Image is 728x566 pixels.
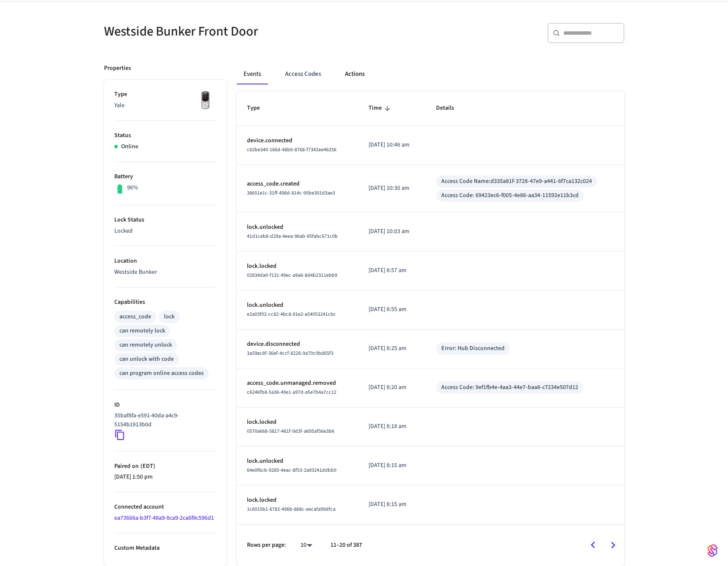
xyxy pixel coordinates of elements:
p: [DATE] 8:15 am [368,500,416,509]
span: 02834da0-f131-49ec-a9a6-8d4b2311ebb9 [247,272,337,279]
span: ( EDT ) [139,462,155,470]
p: Location [114,257,216,266]
p: Battery [114,172,216,181]
button: Events [237,64,268,84]
p: Capabilities [114,298,216,307]
div: Error: Hub Disconnected [441,344,505,353]
p: 35baf8fa-e591-40da-a4c9-5154b1913b0d [114,411,213,429]
p: [DATE] 8:15 am [368,461,416,470]
p: [DATE] 8:55 am [368,305,416,314]
span: 1c6015b1-6782-496b-868c-eecafa99dfca [247,506,336,513]
span: c62be340-166d-48b9-8768-f7342ee46256 [247,146,336,153]
p: Type [114,90,216,99]
span: 64e0f6cb-9285-4eac-8f53-2a93241ddbb0 [247,467,336,474]
p: [DATE] 8:20 am [368,383,416,392]
p: [DATE] 10:46 am [368,141,416,150]
p: lock.unlocked [247,223,348,232]
p: Custom Metadata [114,544,216,553]
p: [DATE] 8:57 am [368,266,416,275]
span: 41d1ceb8-d29a-4eea-96ab-95fabc671c0b [247,233,338,240]
img: SeamLogoGradient.69752ec5.svg [707,544,718,557]
button: Go to previous page [583,535,603,555]
div: can program online access codes [119,369,204,378]
p: Lock Status [114,216,216,225]
p: Yale [114,101,216,110]
button: Go to next page [603,535,623,555]
h5: Westside Bunker Front Door [104,23,359,40]
p: access_code.created [247,180,348,189]
span: 0570a668-5817-461f-9d3f-a695af56e3b6 [247,428,334,435]
p: Online [121,142,138,151]
p: 96% [127,183,138,192]
span: 38651e1c-31ff-498d-814c-95be301d3ae3 [247,189,335,197]
p: Westside Bunker [114,268,216,277]
div: can remotely unlock [119,341,172,350]
p: lock.locked [247,262,348,271]
p: [DATE] 1:50 pm [114,473,216,482]
a: ea73666a-b3f7-48a9-8ca9-2ca6f8c596d1 [114,514,214,522]
p: Connected account [114,503,216,512]
p: [DATE] 10:30 am [368,184,416,193]
p: Rows per page: [247,541,286,550]
div: access_code [119,312,151,321]
span: Time [368,102,393,115]
div: 10 [296,539,317,551]
p: lock.locked [247,496,348,505]
p: device.disconnected [247,340,348,349]
button: Actions [338,64,371,84]
p: Paired on [114,462,216,471]
p: Properties [104,64,131,73]
div: can remotely lock [119,326,165,335]
img: Yale Assure Touchscreen Wifi Smart Lock, Satin Nickel, Front [195,90,216,111]
span: Type [247,102,271,115]
p: [DATE] 8:18 am [368,422,416,431]
div: Access Code Name: d335a81f-3728-47e9-a441-6f7ca132c024 [441,177,592,186]
div: lock [164,312,175,321]
span: 3a59ec8f-36ef-4ccf-8226-9a70c0bd65f3 [247,350,333,357]
p: [DATE] 8:25 am [368,344,416,353]
p: lock.unlocked [247,457,348,466]
p: device.connected [247,136,348,145]
p: Locked [114,227,216,236]
span: Details [436,102,465,115]
button: Access Codes [278,64,328,84]
div: ant example [237,64,624,84]
p: lock.unlocked [247,301,348,310]
p: lock.locked [247,418,348,427]
span: c6246fb8-5a36-49e1-a97d-a5e7b4a7cc12 [247,389,336,396]
div: Access Code: 9ef1fb4e-4aa3-44e7-baa8-c7234e507d12 [441,383,578,392]
div: can unlock with code [119,355,174,364]
span: e2a03f02-cc82-4bc8-91e2-a54053241cbc [247,311,336,318]
p: access_code.unmanaged.removed [247,379,348,388]
p: Status [114,131,216,140]
p: ID [114,401,216,410]
p: [DATE] 10:03 am [368,227,416,236]
div: Access Code: 69423ec6-f005-4e86-aa34-11592e11b3cd [441,191,579,200]
table: sticky table [237,91,624,524]
p: 11–20 of 387 [330,541,362,550]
